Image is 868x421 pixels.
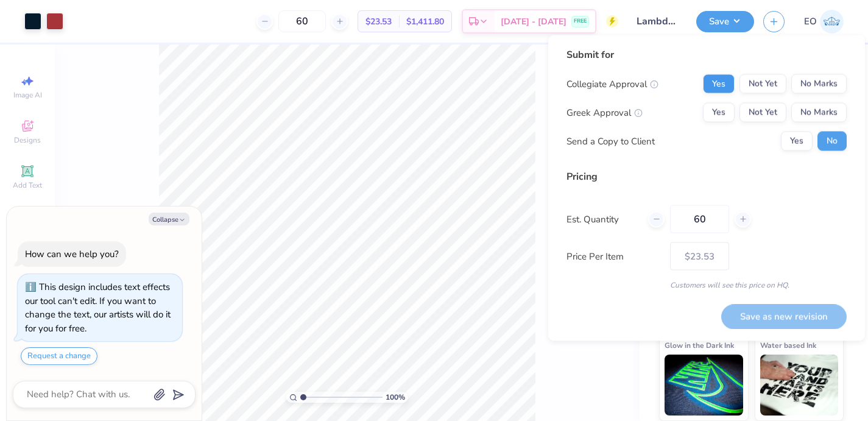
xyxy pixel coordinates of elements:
[566,212,639,226] label: Est. Quantity
[566,280,847,291] div: Customers will see this price on HQ.
[804,10,844,34] a: EO
[739,74,786,94] button: Not Yet
[13,90,42,100] span: Image AI
[25,281,171,334] div: This design includes text effects our tool can't edit. If you want to change the text, our artist...
[566,77,658,91] div: Collegiate Approval
[696,11,754,32] button: Save
[781,132,813,151] button: Yes
[501,15,566,28] span: [DATE] - [DATE]
[804,15,817,29] span: EO
[149,213,189,225] button: Collapse
[739,103,786,122] button: Not Yet
[566,105,643,119] div: Greek Approval
[365,15,392,28] span: $23.53
[566,134,655,148] div: Send a Copy to Client
[13,180,42,190] span: Add Text
[566,48,847,62] div: Submit for
[14,135,41,145] span: Designs
[791,74,847,94] button: No Marks
[566,249,661,263] label: Price Per Item
[574,17,587,26] span: FREE
[25,248,119,260] div: How can we help you?
[627,9,687,34] input: Untitled Design
[21,347,97,365] button: Request a change
[760,339,816,352] span: Water based Ink
[703,74,735,94] button: Yes
[278,10,326,32] input: – –
[703,103,735,122] button: Yes
[760,355,839,416] img: Water based Ink
[670,205,729,233] input: – –
[566,169,847,184] div: Pricing
[386,392,405,403] span: 100 %
[665,355,743,416] img: Glow in the Dark Ink
[406,15,444,28] span: $1,411.80
[820,10,844,34] img: Ellie O'neal
[817,132,847,151] button: No
[791,103,847,122] button: No Marks
[665,339,734,352] span: Glow in the Dark Ink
